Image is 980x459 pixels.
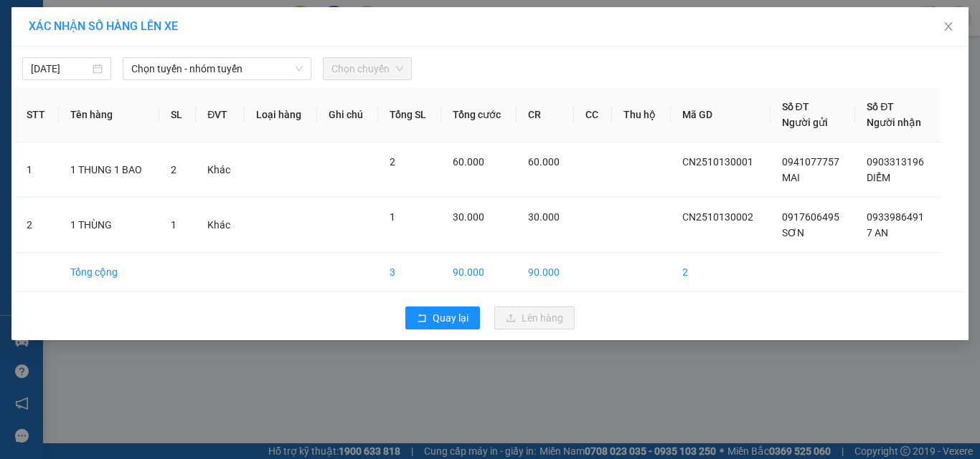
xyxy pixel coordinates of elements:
[59,142,159,198] td: 1 THUNG 1 BAO
[867,101,894,112] span: Số ĐT
[15,198,59,253] td: 2
[782,172,800,183] span: MAI
[867,172,890,183] span: DIỂM
[782,211,839,223] span: 0917606495
[671,87,771,142] th: Mã GD
[196,198,245,253] td: Khác
[494,306,575,329] button: uploadLên hàng
[29,19,178,33] span: XÁC NHẬN SỐ HÀNG LÊN XE
[682,211,753,223] span: CN2510130002
[671,253,771,292] td: 2
[441,253,517,292] td: 90.000
[196,142,245,198] td: Khác
[453,211,484,223] span: 30.000
[682,156,753,168] span: CN2510130001
[943,21,954,32] span: close
[131,58,303,79] span: Chọn tuyến - nhóm tuyến
[59,253,159,292] td: Tổng cộng
[245,87,317,142] th: Loại hàng
[390,156,395,168] span: 2
[612,87,671,142] th: Thu hộ
[441,87,517,142] th: Tổng cước
[433,310,468,326] span: Quay lại
[15,142,59,198] td: 1
[867,227,888,238] span: 7 AN
[15,87,59,142] th: STT
[59,87,159,142] th: Tên hàng
[405,306,480,329] button: rollbackQuay lại
[159,87,196,142] th: SL
[574,87,612,142] th: CC
[31,61,90,77] input: 13/10/2025
[867,211,924,223] span: 0933986491
[171,219,176,231] span: 1
[171,164,176,175] span: 2
[782,227,804,238] span: SƠN
[331,58,403,79] span: Chọn chuyến
[317,87,378,142] th: Ghi chú
[928,7,969,47] button: Close
[517,253,575,292] td: 90.000
[517,87,575,142] th: CR
[528,211,560,223] span: 30.000
[867,156,924,168] span: 0903313196
[782,156,839,168] span: 0941077757
[378,253,441,292] td: 3
[378,87,441,142] th: Tổng SL
[782,117,828,128] span: Người gửi
[295,64,303,73] span: down
[196,87,245,142] th: ĐVT
[528,156,560,168] span: 60.000
[390,211,395,223] span: 1
[867,117,921,128] span: Người nhận
[453,156,484,168] span: 60.000
[59,198,159,253] td: 1 THÙNG
[782,101,809,112] span: Số ĐT
[417,313,427,324] span: rollback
